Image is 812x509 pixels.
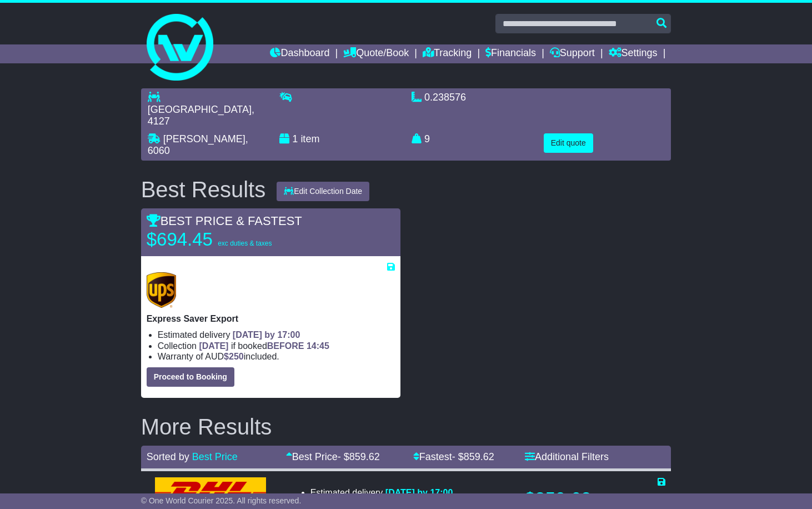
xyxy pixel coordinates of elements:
span: 859.62 [349,451,380,462]
button: Edit Collection Date [277,182,369,201]
button: Edit quote [544,133,593,153]
a: Best Price [192,451,238,462]
span: BEFORE [267,341,304,351]
span: © One World Courier 2025. All rights reserved. [141,496,302,505]
a: Quote/Book [343,44,409,63]
p: Express Saver Export [147,313,395,324]
span: 859.62 [464,451,494,462]
a: Settings [609,44,658,63]
span: - $ [338,451,380,462]
span: [GEOGRAPHIC_DATA] [148,104,252,115]
a: Support [550,44,595,63]
span: [PERSON_NAME] [163,133,245,144]
span: 0.238576 [424,92,466,103]
a: Tracking [423,44,472,63]
span: , 6060 [148,133,248,157]
a: Additional Filters [525,451,609,462]
li: Estimated delivery [310,487,482,498]
li: Collection [158,341,395,351]
span: BEST PRICE & FASTEST [147,214,302,228]
li: Warranty of AUD included. [158,351,395,362]
span: - $ [452,451,494,462]
img: DHL: Express Worldwide Export [155,477,266,502]
span: [DATE] [199,341,228,351]
span: 14:45 [307,341,329,351]
span: item [300,133,319,144]
a: Dashboard [270,44,329,63]
span: 1 [292,133,298,144]
a: Financials [485,44,536,63]
span: [DATE] by 17:00 [385,488,453,497]
span: [DATE] by 17:00 [233,330,300,340]
h2: More Results [141,415,671,439]
img: UPS (new): Express Saver Export [147,272,177,308]
span: 250 [229,352,244,361]
span: if booked [199,341,329,351]
span: Sorted by [147,451,189,462]
span: 9 [424,133,430,144]
button: Proceed to Booking [147,367,234,387]
span: $ [224,352,244,361]
p: $694.45 [147,228,285,251]
a: Fastest- $859.62 [413,451,494,462]
div: Best Results [136,177,272,202]
span: exc duties & taxes [218,239,272,247]
a: Best Price- $859.62 [286,451,380,462]
span: , 4127 [148,104,254,127]
li: Estimated delivery [158,330,395,340]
